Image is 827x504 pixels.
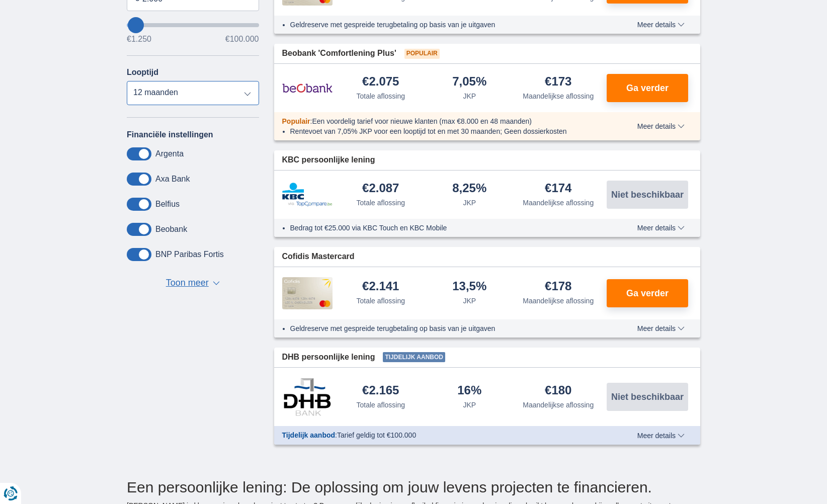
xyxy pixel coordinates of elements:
[282,277,333,309] img: product.pl.alt Cofidis CC
[282,183,333,207] img: product.pl.alt KBC
[155,225,187,234] label: Beobank
[362,384,399,398] div: €2.165
[290,126,601,136] li: Rentevoet van 7,05% JKP voor een looptijd tot en met 30 maanden; Geen dossierkosten
[630,21,692,29] button: Meer details
[523,296,594,306] div: Maandelijkse aflossing
[545,384,571,398] div: €180
[155,175,190,184] label: Axa Bank
[155,250,224,259] label: BNP Paribas Fortis
[457,384,481,398] div: 16%
[452,280,486,294] div: 13,5%
[274,116,609,126] div: :
[463,198,476,208] div: JKP
[607,383,688,411] button: Niet beschikbaar
[545,75,571,89] div: €173
[282,48,396,59] span: Beobank 'Comfortlening Plus'
[611,392,684,401] span: Niet beschikbaar
[637,21,685,28] span: Meer details
[356,296,405,306] div: Totale aflossing
[282,251,355,263] span: Cofidis Mastercard
[166,277,209,290] span: Toon meer
[545,182,571,196] div: €174
[637,123,685,130] span: Meer details
[637,325,685,332] span: Meer details
[282,154,375,166] span: KBC persoonlijke lening
[155,200,180,209] label: Belfius
[523,198,594,208] div: Maandelijkse aflossing
[630,432,692,440] button: Meer details
[404,49,440,59] span: Populair
[362,280,399,294] div: €2.141
[630,122,692,130] button: Meer details
[626,83,669,93] span: Ga verder
[290,323,601,333] li: Geldreserve met gespreide terugbetaling op basis van je uitgaven
[356,198,405,208] div: Totale aflossing
[362,182,399,196] div: €2.087
[282,431,336,439] span: Tijdelijk aanbod
[463,400,476,410] div: JKP
[637,432,685,439] span: Meer details
[312,117,532,125] span: Een voordelig tarief voor nieuwe klanten (max €8.000 en 48 maanden)
[630,224,692,232] button: Meer details
[463,296,476,306] div: JKP
[163,276,223,290] button: Toon meer ▼
[274,430,609,440] div: :
[452,182,486,196] div: 8,25%
[463,91,476,101] div: JKP
[282,117,310,125] span: Populair
[127,23,259,27] input: wantToBorrow
[626,289,669,298] span: Ga verder
[452,75,486,89] div: 7,05%
[290,20,601,30] li: Geldreserve met gespreide terugbetaling op basis van je uitgaven
[127,35,151,43] span: €1.250
[127,479,700,495] h2: Een persoonlijke lening: De oplossing om jouw levens projecten te financieren.
[282,75,333,101] img: product.pl.alt Beobank
[356,400,405,410] div: Totale aflossing
[383,352,445,362] span: Tijdelijk aanbod
[225,35,259,43] span: €100.000
[362,75,399,89] div: €2.075
[155,149,184,158] label: Argenta
[523,400,594,410] div: Maandelijkse aflossing
[282,352,375,363] span: DHB persoonlijke lening
[607,181,688,209] button: Niet beschikbaar
[611,190,684,199] span: Niet beschikbaar
[337,431,416,439] span: Tarief geldig tot €100.000
[630,324,692,332] button: Meer details
[356,91,405,101] div: Totale aflossing
[545,280,571,294] div: €178
[523,91,594,101] div: Maandelijkse aflossing
[290,223,601,233] li: Bedrag tot €25.000 via KBC Touch en KBC Mobile
[127,68,158,77] label: Looptijd
[213,281,220,285] span: ▼
[637,224,685,231] span: Meer details
[282,378,333,416] img: product.pl.alt DHB Bank
[607,279,688,307] button: Ga verder
[607,74,688,102] button: Ga verder
[127,130,213,139] label: Financiële instellingen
